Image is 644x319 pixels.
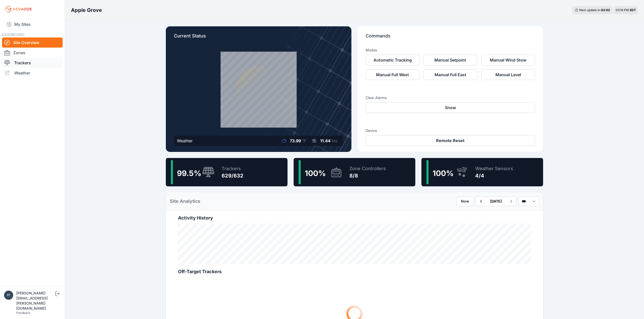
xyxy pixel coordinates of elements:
[349,165,386,172] div: Zone Controllers
[332,138,337,143] span: kts
[481,55,535,65] button: Manual Wind Stow
[302,138,306,143] span: °F
[16,291,54,311] div: [PERSON_NAME][EMAIL_ADDRESS][PERSON_NAME][DOMAIN_NAME]
[2,32,24,37] span: DASHBOARD
[421,158,543,186] a: 100%Weather Sensors4/4
[457,196,473,206] button: Now
[166,158,288,186] a: 99.5%Trackers629/632
[423,55,477,65] button: Manual Setpoint
[2,58,63,68] a: Trackers
[366,32,535,44] p: Commands
[366,55,419,65] button: Automatic Tracking
[366,95,535,100] h3: Clear Alarms
[178,268,531,275] h2: Off-Target Trackers
[170,198,200,205] h2: Site Analytics
[222,165,243,172] div: Trackers
[2,18,63,30] a: My Sites
[366,48,377,53] h3: Modes
[4,291,13,300] img: piotr.kolodziejczyk@energix-group.com
[177,138,193,144] div: Weather
[579,8,600,12] span: Next update in
[366,69,419,80] button: Manual Full West
[2,68,63,78] a: Weather
[475,172,513,179] div: 4/4
[601,8,610,12] div: 03 : 02
[174,32,343,44] p: Current Status
[475,165,513,172] div: Weather Sensors
[366,135,535,146] button: Remote Reset
[178,214,531,222] h2: Activity History
[486,197,506,206] button: [DATE]
[177,169,201,178] span: 99.5 %
[349,172,386,179] div: 8/8
[4,5,32,13] img: Nevados
[16,311,30,315] a: Feedback
[71,4,102,17] nav: Breadcrumb
[366,102,535,113] button: Snow
[433,169,454,178] span: 100 %
[630,8,636,12] span: EDT
[423,69,477,80] button: Manual Full East
[290,138,301,143] span: 73.99
[305,169,326,178] span: 100 %
[2,48,63,58] a: Zones
[481,69,535,80] button: Manual Level
[616,8,629,12] span: 03:16 PM
[294,158,415,186] a: 100%Zone Controllers8/8
[2,37,63,48] a: Site Overview
[71,7,102,14] h3: Apple Grove
[320,138,331,143] span: 11.44
[366,128,535,133] h3: Device
[222,172,243,179] div: 629/632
